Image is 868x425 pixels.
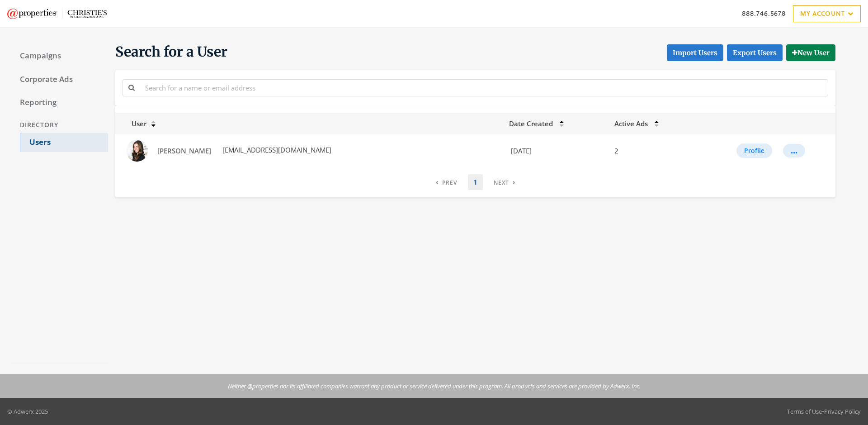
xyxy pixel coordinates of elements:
[742,9,786,18] a: 888.746.5678
[7,407,48,416] p: © Adwerx 2025
[509,119,553,128] span: Date Created
[140,79,828,96] input: Search for a name or email address
[430,174,521,190] nav: pagination
[824,407,861,415] a: Privacy Policy
[151,143,217,159] a: [PERSON_NAME]
[11,47,108,66] a: Campaigns
[126,140,148,162] img: Nicole Dahl profile
[667,44,723,61] button: Import Users
[128,84,135,91] i: Search for a name or email address
[468,174,483,190] a: 1
[115,43,227,61] span: Search for a User
[793,5,861,22] a: My Account
[221,145,331,154] span: [EMAIL_ADDRESS][DOMAIN_NAME]
[7,9,107,19] img: Adwerx
[228,382,641,391] p: Neither @properties nor its affiliated companies warrant any product or service delivered under t...
[791,150,797,151] div: ...
[736,143,772,158] button: Profile
[609,134,696,167] td: 2
[614,119,648,128] span: Active Ads
[787,407,861,416] div: •
[11,117,108,134] div: Directory
[786,44,835,61] button: New User
[783,144,805,158] button: ...
[20,133,108,152] a: Users
[727,44,783,61] a: Export Users
[121,119,146,128] span: User
[504,134,609,167] td: [DATE]
[11,70,108,89] a: Corporate Ads
[157,146,211,155] span: [PERSON_NAME]
[11,93,108,112] a: Reporting
[787,407,822,415] a: Terms of Use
